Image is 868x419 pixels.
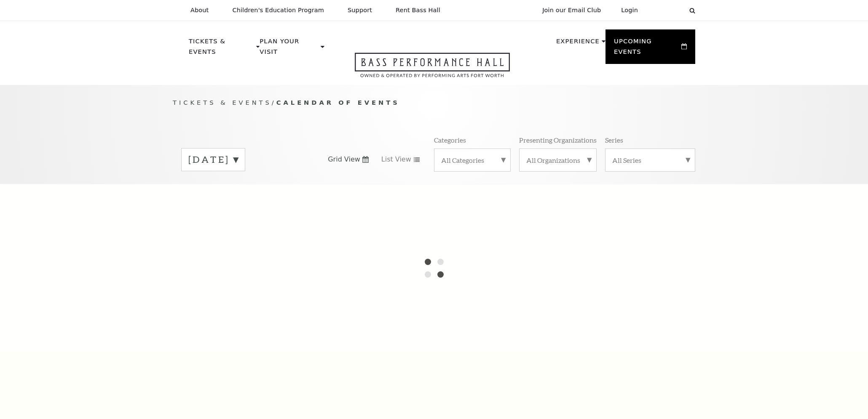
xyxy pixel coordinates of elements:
[173,99,272,106] span: Tickets & Events
[381,155,411,164] span: List View
[614,36,679,62] p: Upcoming Events
[605,135,623,144] p: Series
[173,98,695,108] p: /
[232,7,324,14] p: Children's Education Program
[189,36,254,62] p: Tickets & Events
[190,7,209,14] p: About
[188,153,238,166] label: [DATE]
[434,135,466,144] p: Categories
[348,7,372,14] p: Support
[276,99,400,106] span: Calendar of Events
[612,156,688,164] label: All Series
[526,156,589,164] label: All Organizations
[260,36,319,62] p: Plan Your Visit
[519,135,597,144] p: Presenting Organizations
[651,6,681,14] select: Select:
[556,36,600,51] p: Experience
[328,155,360,164] span: Grid View
[441,156,504,164] label: All Categories
[396,7,440,14] p: Rent Bass Hall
